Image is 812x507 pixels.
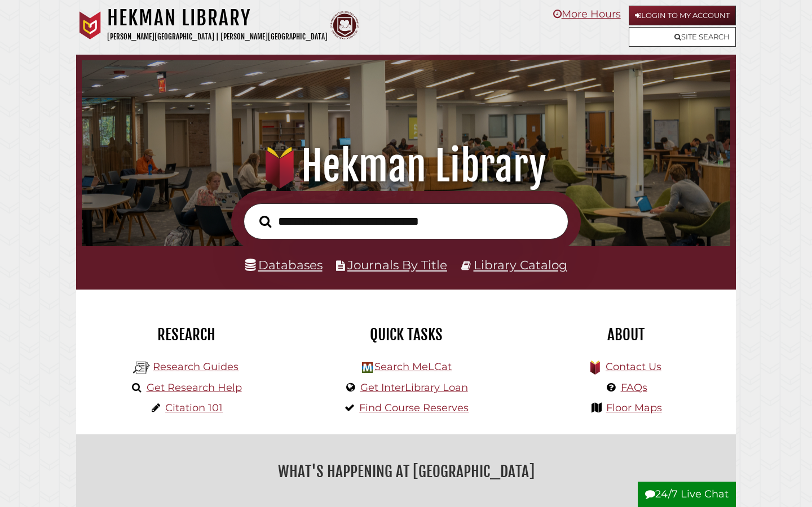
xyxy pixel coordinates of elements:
a: Get InterLibrary Loan [360,381,468,394]
a: Journals By Title [347,257,447,272]
h2: About [524,325,727,344]
a: FAQs [621,381,647,394]
a: Floor Maps [606,402,662,414]
a: Citation 101 [165,402,223,414]
a: Search MeLCat [374,361,452,373]
a: Library Catalog [474,257,567,272]
a: Login to My Account [629,6,736,25]
h1: Hekman Library [94,141,718,191]
a: Get Research Help [147,381,242,394]
a: Contact Us [606,361,661,373]
h2: Quick Tasks [304,325,507,344]
p: [PERSON_NAME][GEOGRAPHIC_DATA] | [PERSON_NAME][GEOGRAPHIC_DATA] [107,30,328,43]
button: Search [254,212,277,231]
h2: Research [85,325,288,344]
img: Hekman Library Logo [362,362,373,373]
a: Research Guides [153,361,239,373]
a: More Hours [553,8,621,20]
a: Databases [245,257,323,272]
a: Site Search [629,27,736,47]
img: Calvin Theological Seminary [330,11,359,39]
img: Calvin University [76,11,104,39]
h1: Hekman Library [107,6,328,30]
a: Find Course Reserves [359,402,469,414]
h2: What's Happening at [GEOGRAPHIC_DATA] [85,459,727,484]
img: Hekman Library Logo [133,359,150,376]
i: Search [259,215,271,228]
